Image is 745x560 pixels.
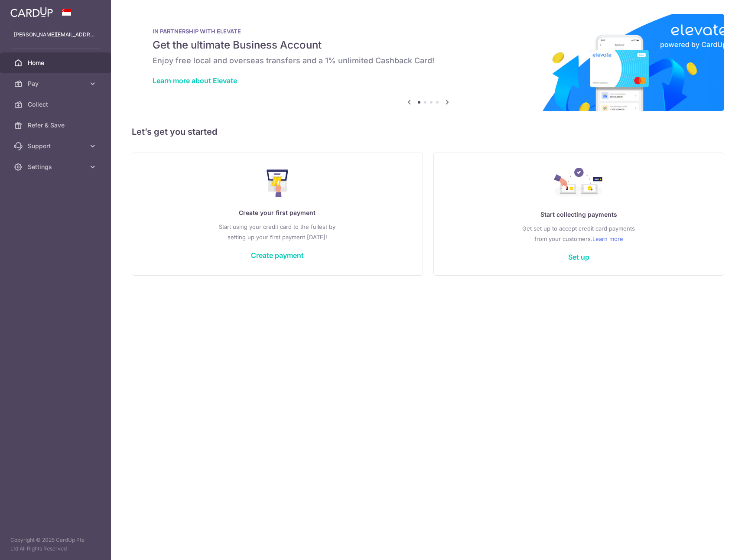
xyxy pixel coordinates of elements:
a: Create payment [251,251,304,260]
p: Create your first payment [150,208,405,218]
p: Get set up to accept credit card payments from your customers. [451,223,707,244]
img: Renovation banner [132,14,724,111]
h6: Enjoy free local and overseas transfers and a 1% unlimited Cashback Card! [153,55,703,66]
p: IN PARTNERSHIP WITH ELEVATE [153,28,703,35]
span: Pay [28,79,85,88]
span: Support [28,142,85,150]
a: Set up [568,253,589,261]
img: Collect Payment [554,168,603,199]
a: Learn more [592,234,623,244]
span: Settings [28,163,85,171]
p: Start collecting payments [451,209,707,220]
h5: Let’s get you started [132,125,724,139]
span: Collect [28,100,85,109]
h5: Get the ultimate Business Account [153,38,703,52]
img: CardUp [10,7,53,17]
p: Start using your credit card to the fullest by setting up your first payment [DATE]! [150,221,405,242]
img: Make Payment [267,169,289,197]
span: Refer & Save [28,121,85,130]
span: Home [28,59,85,67]
p: [PERSON_NAME][EMAIL_ADDRESS][DOMAIN_NAME] [14,30,97,39]
a: Learn more about Elevate [153,76,237,85]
